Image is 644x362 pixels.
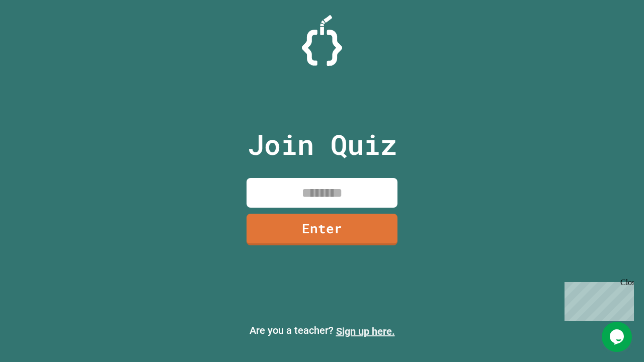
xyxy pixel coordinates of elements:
[560,278,634,321] iframe: chat widget
[302,15,342,66] img: Logo.svg
[248,124,397,165] p: Join Quiz
[8,323,636,339] p: Are you a teacher?
[247,214,397,245] a: Enter
[4,4,69,64] div: Chat with us now!Close
[336,325,395,337] a: Sign up here.
[602,322,634,352] iframe: chat widget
